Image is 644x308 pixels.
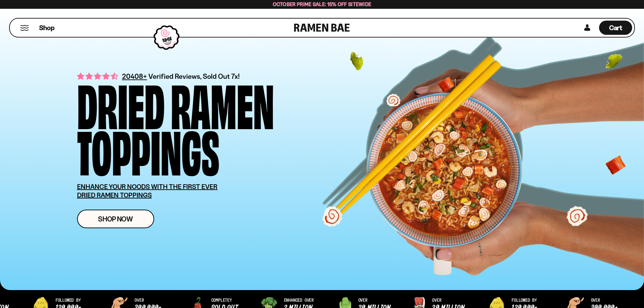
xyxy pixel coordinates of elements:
[609,24,622,32] span: Cart
[171,80,274,126] div: Ramen
[77,80,165,126] div: Dried
[39,21,54,35] a: Shop
[20,25,29,31] button: Mobile Menu Trigger
[77,183,218,199] u: ENHANCE YOUR NOODS WITH THE FIRST EVER DRIED RAMEN TOPPINGS
[599,19,632,37] div: Cart
[77,210,154,228] a: Shop Now
[39,23,54,32] span: Shop
[273,1,372,7] span: October Prime Sale: 15% off Sitewide
[98,215,133,222] span: Shop Now
[77,126,219,172] div: Toppings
